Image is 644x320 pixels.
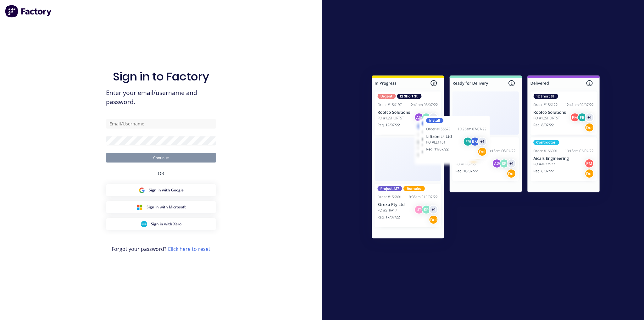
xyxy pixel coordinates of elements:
img: Google Sign in [139,187,145,193]
button: Google Sign inSign in with Google [106,184,216,196]
h1: Sign in to Factory [113,70,209,83]
span: Sign in with Xero [151,221,181,227]
img: Sign in [358,63,613,253]
img: Microsoft Sign in [136,204,143,210]
button: Xero Sign inSign in with Xero [106,218,216,230]
div: OR [158,163,164,184]
span: Forgot your password? [112,245,210,253]
input: Email/Username [106,119,216,129]
span: Sign in with Microsoft [147,204,186,210]
span: Enter your email/username and password. [106,88,216,107]
a: Click here to reset [168,246,210,252]
span: Sign in with Google [149,187,184,193]
img: Factory [5,5,52,18]
button: Microsoft Sign inSign in with Microsoft [106,201,216,213]
img: Xero Sign in [141,221,147,227]
button: Continue [106,153,216,163]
